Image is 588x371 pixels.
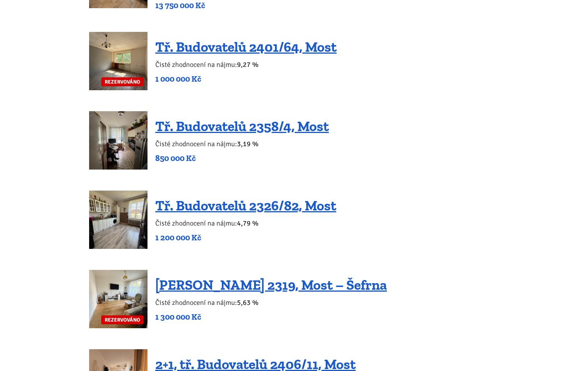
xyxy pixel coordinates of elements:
[155,138,329,149] p: Čisté zhodnocení na nájmu:
[155,59,337,70] p: Čisté zhodnocení na nájmu:
[237,219,258,227] b: 4,79 %
[89,270,147,328] a: REZERVOVÁNO
[155,218,336,229] p: Čisté zhodnocení na nájmu:
[155,297,387,308] p: Čisté zhodnocení na nájmu:
[237,140,258,148] b: 3,19 %
[155,38,337,55] a: Tř. Budovatelů 2401/64, Most
[155,118,329,135] a: Tř. Budovatelů 2358/4, Most
[101,315,144,324] span: REZERVOVÁNO
[155,73,337,84] p: 1 000 000 Kč
[155,311,387,322] p: 1 300 000 Kč
[237,298,258,307] b: 5,63 %
[155,153,329,164] p: 850 000 Kč
[155,197,336,214] a: Tř. Budovatelů 2326/82, Most
[237,60,258,69] b: 9,27 %
[155,232,336,243] p: 1 200 000 Kč
[101,77,144,86] span: REZERVOVÁNO
[155,276,387,293] a: [PERSON_NAME] 2319, Most – Šefrna
[89,32,147,90] a: REZERVOVÁNO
